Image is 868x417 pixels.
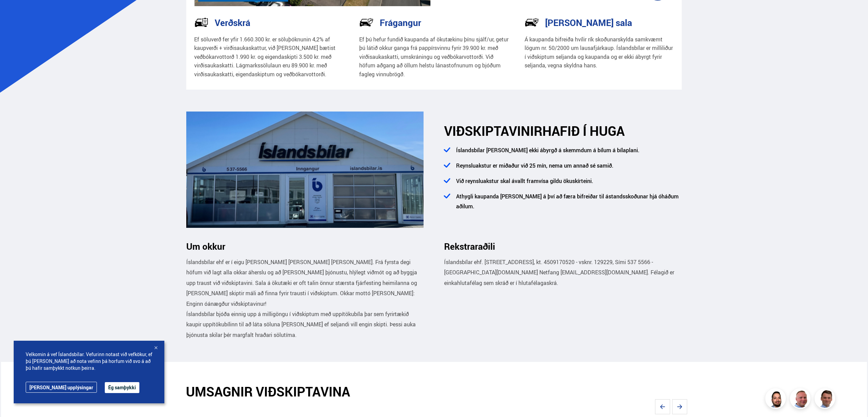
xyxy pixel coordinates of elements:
[359,35,509,79] p: Ef þú hefur fundið kaupanda af ökutækinu þínu sjálf/ur, getur þú látið okkur ganga frá pappírsvin...
[186,241,424,251] h3: Um okkur
[453,192,682,217] li: Athygli kaupanda [PERSON_NAME] á því að færa bifreiðar til ástandsskoðunar hjá óháðum aðilum.
[655,399,670,414] svg: Previous slide
[186,112,424,228] img: ANGMEGnRQmXqTLfD.png
[380,17,421,28] h3: Frágangur
[816,389,836,410] img: FbJEzSuNWCJXmdc-.webp
[359,15,374,29] img: NP-R9RrMhXQFCiaa.svg
[186,384,682,399] h2: UMSAGNIR VIÐSKIPTAVINA
[215,17,250,28] h3: Verðskrá
[525,35,674,70] p: Á kaupanda bifreiða hvílir rík skoðunarskylda samkvæmt lögum nr. 50/2000 um lausafjárkaup. Ísland...
[444,257,682,288] p: Íslandsbílar ehf. [STREET_ADDRESS], kt. 4509170520 - vsknr. 129229, Sími 537 5566 - [GEOGRAPHIC_D...
[545,17,632,28] h3: [PERSON_NAME] sala
[105,382,139,393] button: Ég samþykki
[26,382,97,393] a: [PERSON_NAME] upplýsingar
[26,351,152,372] span: Velkomin á vef Íslandsbílar. Vefurinn notast við vefkökur, ef þú [PERSON_NAME] að nota vefinn þá ...
[5,3,26,23] button: Opna LiveChat spjallviðmót
[791,389,812,410] img: siFngHWaQ9KaOqBr.png
[766,389,787,410] img: nhp88E3Fdnt1Opn2.png
[672,399,687,414] svg: Next slide
[444,122,542,140] span: VIÐSKIPTAVINIR
[453,161,682,176] li: Reynsluakstur er miðaður við 25 mín, nema um annað sé samið.
[444,241,682,251] h3: Rekstraraðili
[453,176,682,192] li: Við reynsluakstur skal ávallt framvísa gildu ökuskírteini.
[186,257,424,309] p: Íslandsbílar ehf er í eigu [PERSON_NAME] [PERSON_NAME] [PERSON_NAME]. Frá fyrsta degi höfum við l...
[194,15,209,29] img: tr5P-W3DuiFaO7aO.svg
[453,145,682,161] li: Íslandsbílar [PERSON_NAME] ekki ábyrgð á skemmdum á bílum á bílaplani.
[194,35,344,79] p: Ef söluverð fer yfir 1.660.300 kr. er söluþóknunin 4,2% af kaupverði + virðisaukaskattur, við [PE...
[525,15,539,29] img: -Svtn6bYgwAsiwNX.svg
[444,123,682,139] h2: HAFIÐ Í HUGA
[186,309,424,340] p: Íslandsbílar bjóða einnig upp á milligöngu í viðskiptum með uppítökubíla þar sem fyrirtækið kaupi...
